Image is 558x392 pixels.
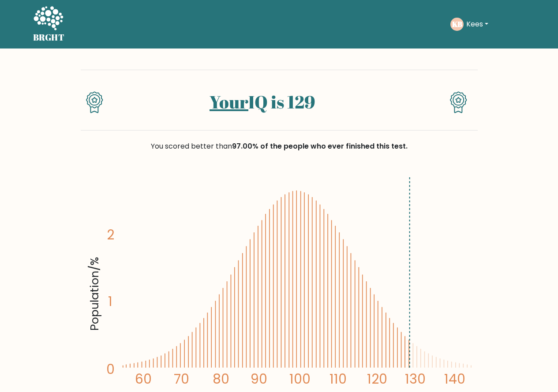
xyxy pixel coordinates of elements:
tspan: 100 [289,370,311,388]
div: You scored better than [81,141,478,152]
tspan: 60 [135,370,151,388]
tspan: 110 [330,370,347,388]
tspan: 70 [174,370,189,388]
h1: IQ is 129 [119,91,406,112]
tspan: 120 [367,370,387,388]
tspan: Population/% [86,258,102,331]
tspan: 80 [212,370,229,388]
a: BRGHT [33,4,65,45]
span: 97.00% of the people who ever finished this test. [232,141,408,151]
tspan: 130 [405,370,426,388]
tspan: 2 [107,226,114,244]
text: KB [452,19,462,29]
button: Kees [464,19,491,30]
tspan: 1 [108,293,112,311]
a: Your [210,90,248,114]
tspan: 0 [106,361,115,379]
tspan: 90 [251,370,267,388]
tspan: 140 [444,370,465,388]
h5: BRGHT [33,32,65,43]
